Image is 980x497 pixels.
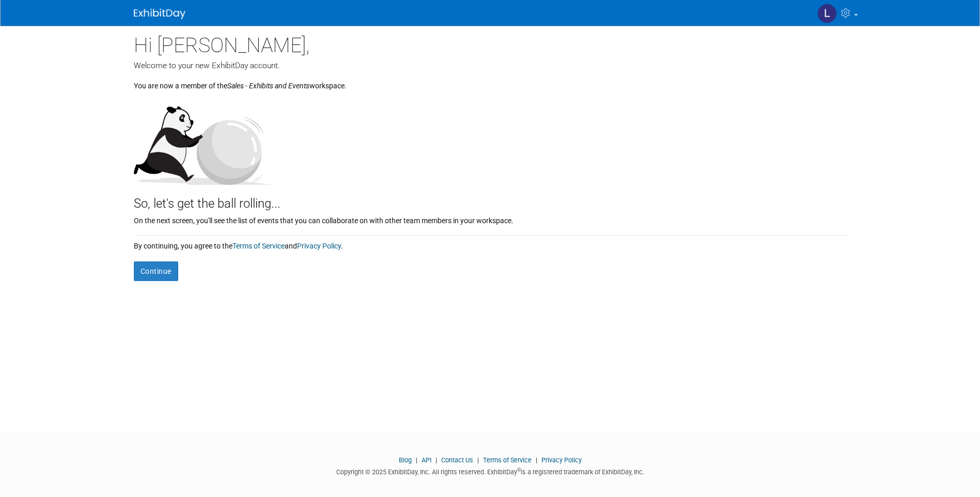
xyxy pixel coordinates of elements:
span: | [475,456,481,464]
button: Continue [134,261,178,281]
a: Terms of Service [232,242,285,250]
span: | [433,456,440,464]
div: On the next screen, you'll see the list of events that you can collaborate on with other team mem... [134,213,847,226]
a: Contact Us [441,456,473,464]
div: You are now a member of the workspace. [134,71,847,91]
img: Lewis Cruz [817,4,837,23]
div: Hi [PERSON_NAME], [134,26,847,60]
a: Privacy Policy [297,242,341,250]
img: Let's get the ball rolling [134,96,273,185]
a: Privacy Policy [541,456,582,464]
a: Terms of Service [483,456,532,464]
div: Welcome to your new ExhibitDay account. [134,60,847,71]
sup: ® [517,467,521,473]
a: API [422,456,431,464]
div: By continuing, you agree to the and . [134,236,847,251]
img: ExhibitDay [134,9,185,19]
a: Blog [399,456,412,464]
span: | [533,456,540,464]
span: | [413,456,420,464]
i: Sales - Exhibits and Events [227,82,309,90]
div: So, let's get the ball rolling... [134,185,847,213]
